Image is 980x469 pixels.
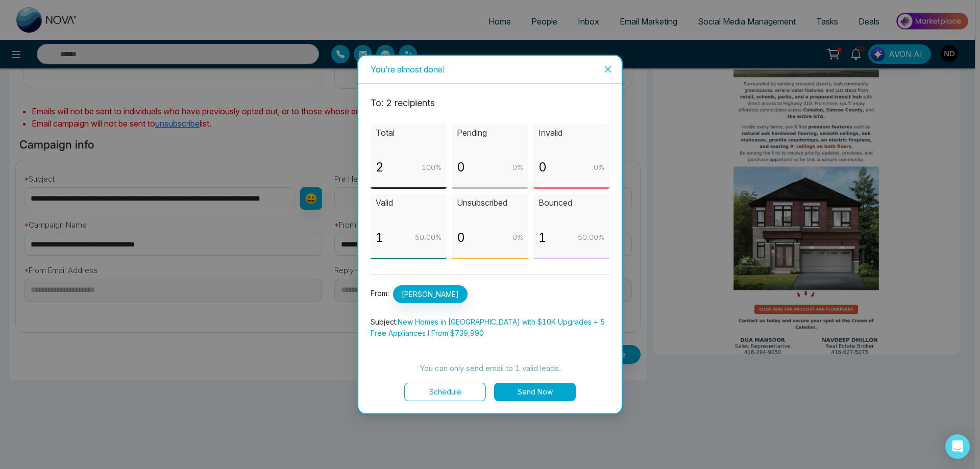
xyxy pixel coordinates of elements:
[457,158,465,177] p: 0
[422,162,442,173] p: 100 %
[604,65,612,73] span: close
[512,162,523,173] p: 0 %
[494,383,576,401] button: Send Now
[594,162,604,173] p: 0 %
[538,196,604,209] p: Bounced
[371,285,609,303] p: From:
[393,285,468,303] span: [PERSON_NAME]
[538,127,604,139] p: Invalid
[376,158,383,177] p: 2
[371,316,609,339] p: Subject:
[376,228,383,248] p: 1
[404,383,486,401] button: Schedule
[578,232,604,243] p: 50.00 %
[371,317,605,337] span: New Homes in [GEOGRAPHIC_DATA] with $10K Upgrades + 5 Free Appliances I From $739,990
[457,127,523,139] p: Pending
[945,434,970,459] div: Open Intercom Messenger
[457,196,523,209] p: Unsubscribed
[376,127,442,139] p: Total
[594,56,622,83] button: Close
[415,232,442,243] p: 50.00 %
[371,362,609,375] p: You can only send email to 1 valid leads.
[376,196,442,209] p: Valid
[538,158,547,177] p: 0
[371,96,609,110] p: To: 2 recipient s
[457,228,465,248] p: 0
[371,64,609,75] div: You're almost done!
[512,232,523,243] p: 0 %
[538,228,546,248] p: 1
